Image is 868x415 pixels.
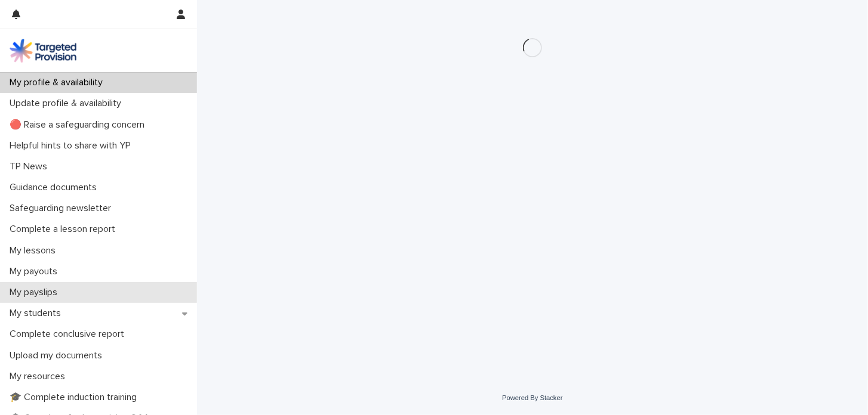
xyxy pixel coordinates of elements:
[5,119,154,131] p: 🔴 Raise a safeguarding concern
[5,392,146,403] p: 🎓 Complete induction training
[5,350,112,361] p: Upload my documents
[5,140,140,151] p: Helpful hints to share with YP
[5,371,75,382] p: My resources
[5,182,106,193] p: Guidance documents
[5,98,131,109] p: Update profile & availability
[502,394,562,401] a: Powered By Stacker
[5,329,134,340] p: Complete conclusive report
[5,77,112,88] p: My profile & availability
[5,266,67,277] p: My payouts
[10,39,76,63] img: M5nRWzHhSzIhMunXDL62
[5,203,121,214] p: Safeguarding newsletter
[5,161,57,172] p: TP News
[5,308,70,319] p: My students
[5,224,125,235] p: Complete a lesson report
[5,245,65,256] p: My lessons
[5,287,67,298] p: My payslips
